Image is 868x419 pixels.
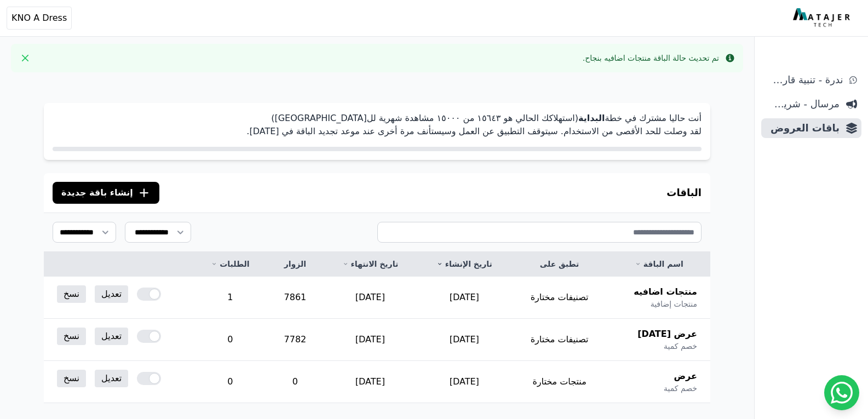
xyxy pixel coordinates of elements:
td: [DATE] [323,319,417,361]
td: تصنيفات مختارة [511,319,608,361]
span: KNO A Dress [12,12,67,25]
td: [DATE] [323,361,417,403]
button: Close [16,49,34,67]
img: MatajerTech Logo [793,8,853,28]
span: ندرة - تنبية قارب علي النفاذ [766,72,843,88]
td: 7782 [267,319,323,361]
span: مرسال - شريط دعاية [766,96,840,112]
h3: الباقات [666,185,702,200]
span: إنشاء باقة جديدة [61,186,133,199]
span: خصم كمية [664,341,697,352]
td: [DATE] [323,277,417,319]
td: 0 [193,319,268,361]
span: عرض [674,370,697,383]
p: أنت حاليا مشترك في خطة (استهلاكك الحالي هو ١٥٦٤۳ من ١٥۰۰۰ مشاهدة شهرية لل[GEOGRAPHIC_DATA]) لقد و... [53,112,702,138]
td: [DATE] [417,319,511,361]
span: عرض [DATE] [637,328,697,341]
td: منتجات مختارة [511,361,608,403]
span: منتجات اضافيه [634,285,697,299]
a: تاريخ الانتهاء [336,259,404,269]
a: نسخ [57,328,86,345]
td: [DATE] [417,277,511,319]
a: تاريخ الإنشاء [430,259,498,269]
a: تعديل [95,370,128,387]
a: تعديل [95,285,128,303]
button: KNO A Dress [7,7,72,30]
span: باقات العروض [766,120,840,136]
td: [DATE] [417,361,511,403]
div: تم تحديث حالة الباقة منتجات اضافيه بنجاح. [583,53,719,64]
th: الزوار [267,252,323,277]
td: 1 [193,277,268,319]
a: تعديل [95,328,128,345]
td: 0 [193,361,268,403]
strong: البداية [578,113,605,123]
td: تصنيفات مختارة [511,277,608,319]
a: الطلبات [206,259,255,269]
a: نسخ [57,370,86,387]
td: 0 [267,361,323,403]
span: خصم كمية [664,383,697,394]
button: إنشاء باقة جديدة [53,182,159,204]
a: اسم الباقة [621,259,697,269]
td: 7861 [267,277,323,319]
th: تطبق على [511,252,608,277]
a: نسخ [57,285,86,303]
span: منتجات إضافية [651,299,697,309]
